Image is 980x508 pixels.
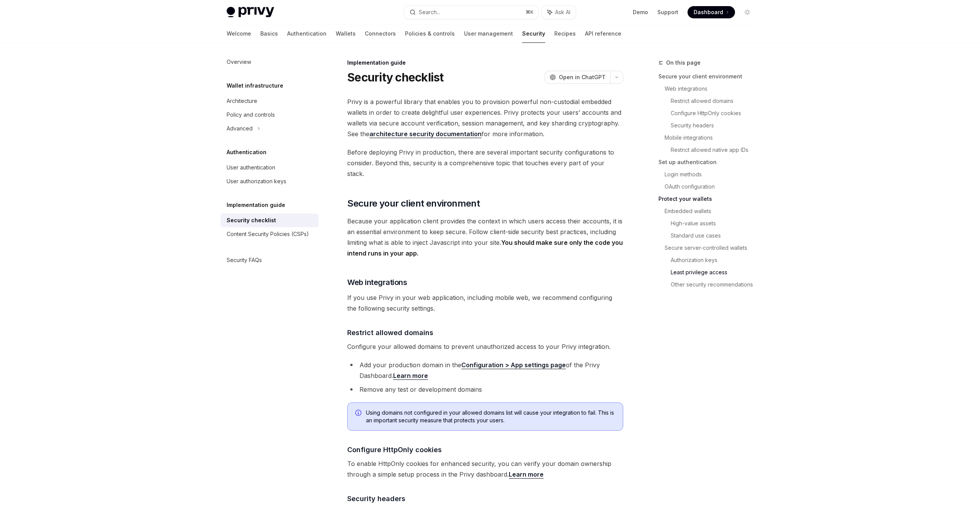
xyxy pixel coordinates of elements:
[542,5,576,19] button: Ask AI
[260,24,278,43] a: Basics
[665,205,759,217] a: Embedded wallets
[671,230,759,242] a: Standard use cases
[347,327,433,338] span: Restrict allowed domains
[347,197,480,210] span: Secure your client environment
[347,277,407,288] span: Web integrations
[666,58,701,67] span: On this page
[220,94,318,108] a: Architecture
[220,174,318,188] a: User authorization keys
[665,242,759,254] a: Secure server-controlled wallets
[658,70,759,83] a: Secure your client environment
[555,8,570,16] span: Ask AI
[509,471,544,479] a: Learn more
[671,254,759,266] a: Authorization keys
[227,110,275,119] div: Policy and controls
[671,119,759,132] a: Security headers
[227,81,283,90] h5: Wallet infrastructure
[464,24,513,43] a: User management
[554,24,576,43] a: Recipes
[347,147,623,179] span: Before deploying Privy in production, there are several important security configurations to cons...
[665,168,759,181] a: Login methods
[227,7,274,18] img: light logo
[404,5,538,19] button: Search...⌘K
[227,200,285,210] h5: Implementation guide
[665,132,759,144] a: Mobile integrations
[287,24,327,43] a: Authentication
[336,24,356,43] a: Wallets
[347,59,623,67] div: Implementation guide
[671,107,759,119] a: Configure HttpOnly cookies
[347,70,444,84] h1: Security checklist
[227,177,286,186] div: User authorization keys
[522,24,545,43] a: Security
[694,8,723,16] span: Dashboard
[227,57,251,67] div: Overview
[227,256,262,265] div: Security FAQs
[559,73,606,81] span: Open in ChatGPT
[347,341,623,352] span: Configure your allowed domains to prevent unauthorized access to your Privy integration.
[369,130,482,138] a: architecture security documentation
[220,213,318,227] a: Security checklist
[220,55,318,69] a: Overview
[227,148,266,157] h5: Authentication
[347,292,623,314] span: If you use Privy in your web application, including mobile web, we recommend configuring the foll...
[741,6,753,18] button: Toggle dark mode
[227,24,251,43] a: Welcome
[347,216,623,259] span: Because your application client provides the context in which users access their accounts, it is ...
[220,108,318,122] a: Policy and controls
[227,163,275,172] div: User authentication
[347,96,623,139] span: Privy is a powerful library that enables you to provision powerful non-custodial embedded wallets...
[545,71,610,84] button: Open in ChatGPT
[347,360,623,381] li: Add your production domain in the of the Privy Dashboard.
[393,372,428,380] a: Learn more
[671,278,759,291] a: Other security recommendations
[688,6,735,18] a: Dashboard
[220,253,318,267] a: Security FAQs
[671,217,759,230] a: High-value assets
[220,227,318,241] a: Content Security Policies (CSPs)
[419,8,440,17] div: Search...
[227,230,309,239] div: Content Security Policies (CSPs)
[585,24,621,43] a: API reference
[526,9,534,15] span: ⌘ K
[355,410,363,417] svg: Info
[366,409,615,424] span: Using domains not configured in your allowed domains list will cause your integration to fail. Th...
[365,24,396,43] a: Connectors
[347,493,405,504] span: Security headers
[405,24,455,43] a: Policies & controls
[665,181,759,193] a: OAuth configuration
[633,8,648,16] a: Demo
[665,83,759,95] a: Web integrations
[671,95,759,107] a: Restrict allowed domains
[671,144,759,156] a: Restrict allowed native app IDs
[658,156,759,168] a: Set up authentication
[461,361,566,369] a: Configuration > App settings page
[220,161,318,174] a: User authentication
[658,193,759,205] a: Protect your wallets
[347,458,623,480] span: To enable HttpOnly cookies for enhanced security, you can verify your domain ownership through a ...
[671,266,759,278] a: Least privilege access
[227,124,253,133] div: Advanced
[347,384,623,395] li: Remove any test or development domains
[657,8,678,16] a: Support
[227,216,276,225] div: Security checklist
[227,96,257,106] div: Architecture
[347,444,442,455] span: Configure HttpOnly cookies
